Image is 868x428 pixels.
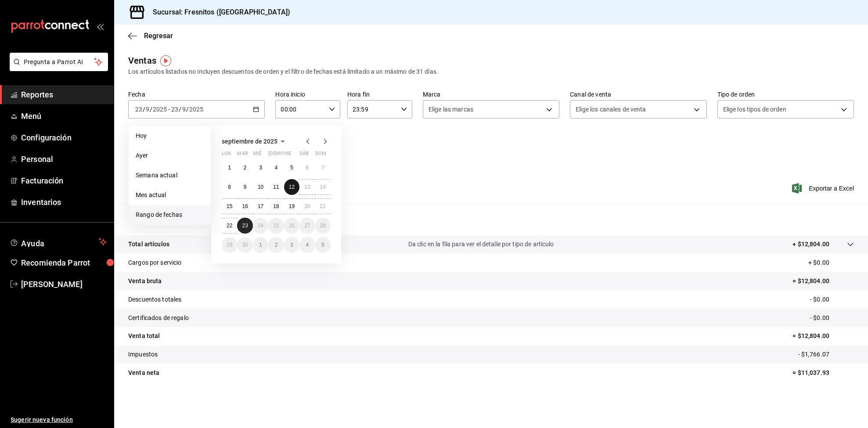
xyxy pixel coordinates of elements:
p: = $12,804.00 [792,277,854,286]
p: Da clic en la fila para ver el detalle por tipo de artículo [408,240,554,249]
span: [PERSON_NAME] [21,278,107,290]
button: 7 de septiembre de 2025 [315,160,331,176]
label: Marca [423,91,559,97]
abbr: 20 de septiembre de 2025 [304,203,310,209]
abbr: 4 de septiembre de 2025 [275,165,278,171]
p: Cargos por servicio [128,258,182,267]
abbr: 29 de septiembre de 2025 [227,242,232,248]
button: 15 de septiembre de 2025 [222,198,237,214]
button: 12 de septiembre de 2025 [284,179,299,195]
label: Hora fin [347,91,412,97]
button: Regresar [128,32,173,40]
button: 3 de septiembre de 2025 [253,160,268,176]
span: Menú [21,110,107,122]
label: Hora inicio [275,91,340,97]
button: 17 de septiembre de 2025 [253,198,268,214]
span: Facturación [21,175,107,187]
span: Regresar [144,32,173,40]
abbr: 2 de octubre de 2025 [275,242,278,248]
button: 13 de septiembre de 2025 [299,179,315,195]
abbr: 1 de septiembre de 2025 [228,165,231,171]
button: 4 de septiembre de 2025 [268,160,284,176]
input: -- [145,106,150,113]
button: 23 de septiembre de 2025 [237,218,252,234]
abbr: lunes [222,151,231,160]
span: / [186,106,189,113]
button: 4 de octubre de 2025 [299,237,315,253]
input: ---- [189,106,204,113]
label: Tipo de orden [717,91,854,97]
abbr: 12 de septiembre de 2025 [289,184,295,190]
abbr: 3 de septiembre de 2025 [259,165,262,171]
button: 26 de septiembre de 2025 [284,218,299,234]
button: 29 de septiembre de 2025 [222,237,237,253]
button: septiembre de 2025 [222,136,288,147]
p: Venta neta [128,368,159,378]
span: Mes actual [136,191,204,200]
abbr: 22 de septiembre de 2025 [227,223,232,229]
span: Semana actual [136,171,204,180]
span: / [150,106,152,113]
abbr: martes [237,151,248,160]
button: 11 de septiembre de 2025 [268,179,284,195]
span: septiembre de 2025 [222,138,277,145]
abbr: 5 de septiembre de 2025 [290,165,293,171]
button: 16 de septiembre de 2025 [237,198,252,214]
span: - [168,106,170,113]
p: Descuentos totales [128,295,181,304]
abbr: 10 de septiembre de 2025 [258,184,263,190]
button: Exportar a Excel [794,183,854,194]
abbr: 6 de septiembre de 2025 [306,165,309,171]
button: 6 de septiembre de 2025 [299,160,315,176]
button: 28 de septiembre de 2025 [315,218,331,234]
button: 27 de septiembre de 2025 [299,218,315,234]
button: 5 de octubre de 2025 [315,237,331,253]
p: Venta total [128,331,160,341]
button: 14 de septiembre de 2025 [315,179,331,195]
div: Ventas [128,54,156,67]
button: 10 de septiembre de 2025 [253,179,268,195]
span: Personal [21,153,107,165]
label: Canal de venta [570,91,706,97]
button: open_drawer_menu [97,23,104,30]
p: Certificados de regalo [128,313,189,323]
button: 19 de septiembre de 2025 [284,198,299,214]
button: 24 de septiembre de 2025 [253,218,268,234]
abbr: 16 de septiembre de 2025 [242,203,248,209]
p: Impuestos [128,350,158,359]
abbr: 4 de octubre de 2025 [306,242,309,248]
p: - $0.00 [810,295,854,304]
p: - $1,766.07 [798,350,854,359]
button: 5 de septiembre de 2025 [284,160,299,176]
span: Pregunta a Parrot AI [24,58,94,67]
span: Ayuda [21,237,95,247]
abbr: 9 de septiembre de 2025 [244,184,247,190]
abbr: 15 de septiembre de 2025 [227,203,232,209]
abbr: 26 de septiembre de 2025 [289,223,295,229]
abbr: 2 de septiembre de 2025 [244,165,247,171]
span: Elige las marcas [429,105,473,114]
abbr: 18 de septiembre de 2025 [273,203,279,209]
abbr: 23 de septiembre de 2025 [242,223,248,229]
span: Inventarios [21,196,107,208]
span: Sugerir nueva función [11,415,107,424]
button: 22 de septiembre de 2025 [222,218,237,234]
abbr: 1 de octubre de 2025 [259,242,262,248]
abbr: 11 de septiembre de 2025 [273,184,279,190]
a: Pregunta a Parrot AI [6,64,108,73]
button: 9 de septiembre de 2025 [237,179,252,195]
p: = $12,804.00 [792,331,854,341]
button: 25 de septiembre de 2025 [268,218,284,234]
span: Elige los tipos de orden [723,105,786,114]
button: Tooltip marker [160,55,171,66]
button: 2 de septiembre de 2025 [237,160,252,176]
span: Hoy [136,131,204,140]
span: Reportes [21,89,107,101]
span: Elige los canales de venta [576,105,646,114]
h3: Sucursal: Fresnitos ([GEOGRAPHIC_DATA]) [146,7,290,18]
input: ---- [152,106,167,113]
abbr: 19 de septiembre de 2025 [289,203,295,209]
p: Total artículos [128,240,169,249]
abbr: 28 de septiembre de 2025 [320,223,326,229]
